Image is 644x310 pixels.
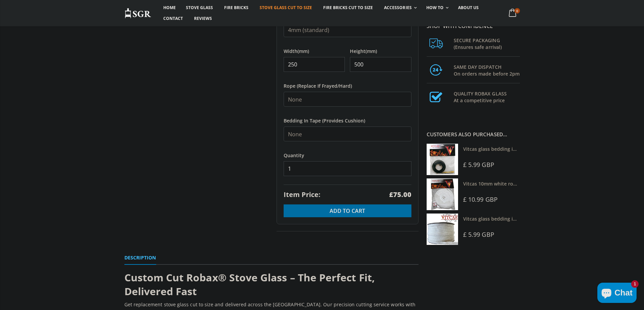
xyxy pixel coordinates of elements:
[463,161,494,169] span: £ 5.99 GBP
[124,8,151,19] img: Stove Glass Replacement
[463,195,498,203] span: £ 10.99 GBP
[330,207,365,215] span: Add to Cart
[454,89,520,104] h3: QUALITY ROBAX GLASS At a competitive price
[194,16,212,21] span: Reviews
[427,144,458,175] img: Vitcas stove glass bedding in tape
[284,190,320,199] span: Item Price:
[158,2,181,13] a: Home
[427,214,458,245] img: Vitcas stove glass bedding in tape
[181,2,218,13] a: Stove Glass
[365,48,377,54] span: (mm)
[163,16,183,21] span: Contact
[458,5,479,10] span: About us
[297,48,309,54] span: (mm)
[318,2,378,13] a: Fire Bricks Cut To Size
[284,146,411,159] label: Quantity
[189,13,217,24] a: Reviews
[284,204,411,217] button: Add to Cart
[284,77,411,89] label: Rope (Replace If Frayed/Hard)
[506,7,520,20] a: 0
[186,5,213,10] span: Stove Glass
[426,5,444,10] span: How To
[463,180,596,187] a: Vitcas 10mm white rope kit - includes rope seal and glue!
[350,42,411,54] label: Height
[453,2,484,13] a: About us
[219,2,254,13] a: Fire Bricks
[260,5,312,10] span: Stove Glass Cut To Size
[384,5,411,10] span: Accessories
[595,283,639,305] inbox-online-store-chat: Shopify online store chat
[454,62,520,77] h3: SAME DAY DISPATCH On orders made before 2pm
[284,42,345,54] label: Width
[158,13,188,24] a: Contact
[224,5,248,10] span: Fire Bricks
[379,2,420,13] a: Accessories
[427,178,458,210] img: Vitcas white rope, glue and gloves kit 10mm
[463,230,494,238] span: £ 5.99 GBP
[454,36,520,51] h3: SECURE PACKAGING (Ensures safe arrival)
[323,5,373,10] span: Fire Bricks Cut To Size
[255,2,317,13] a: Stove Glass Cut To Size
[463,216,607,222] a: Vitcas glass bedding in tape - 2mm x 15mm x 2 meters (White)
[463,146,589,152] a: Vitcas glass bedding in tape - 2mm x 10mm x 2 meters
[284,112,411,124] label: Bedding In Tape (Provides Cushion)
[124,271,375,298] strong: Custom Cut Robax® Stove Glass – The Perfect Fit, Delivered Fast
[163,5,176,10] span: Home
[389,190,411,199] strong: £75.00
[427,132,520,137] div: Customers also purchased...
[124,251,156,265] a: Description
[421,2,452,13] a: How To
[515,8,520,13] span: 0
